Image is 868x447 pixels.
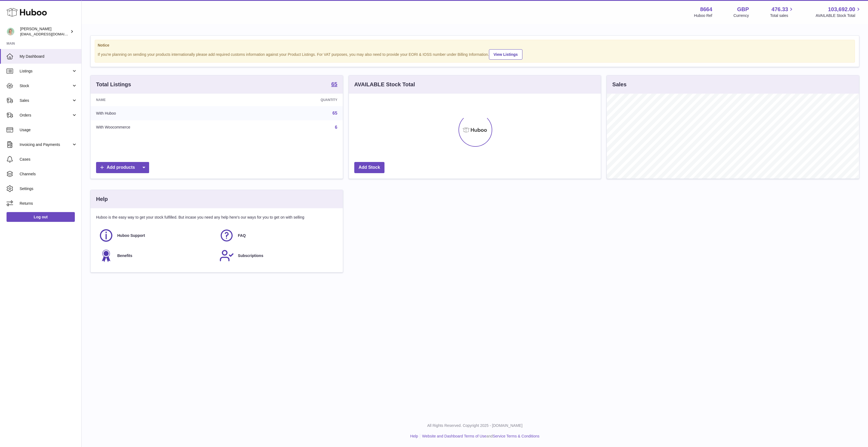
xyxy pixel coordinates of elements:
[354,162,384,173] a: Add Stock
[98,48,852,60] div: If you're planning on sending your products internationally please add required customs informati...
[99,228,214,243] a: Huboo Support
[770,13,794,18] span: Total sales
[117,253,132,258] span: Benefits
[247,94,343,106] th: Quantity
[238,253,263,258] span: Subscriptions
[20,142,72,147] span: Invoicing and Payments
[20,32,80,36] span: [EMAIL_ADDRESS][DOMAIN_NAME]
[20,186,77,191] span: Settings
[20,113,72,118] span: Orders
[700,6,712,13] strong: 8664
[20,172,77,177] span: Channels
[20,157,77,162] span: Cases
[734,13,749,18] div: Currency
[770,6,794,18] a: 476.33 Total sales
[86,423,864,428] p: All Rights Reserved. Copyright 2025 - [DOMAIN_NAME]
[7,27,15,36] img: internalAdmin-8664@internal.huboo.com
[420,434,539,439] li: and
[20,127,77,133] span: Usage
[20,54,77,59] span: My Dashboard
[91,120,247,134] td: With Woocommerce
[91,106,247,120] td: With Huboo
[335,125,337,130] a: 6
[737,6,749,13] strong: GBP
[117,233,145,238] span: Huboo Support
[694,13,712,18] div: Huboo Ref
[422,434,486,438] a: Website and Dashboard Terms of Use
[20,98,72,103] span: Sales
[815,13,861,18] span: AVAILABLE Stock Total
[219,248,334,263] a: Subscriptions
[96,81,131,88] h3: Total Listings
[331,81,337,87] strong: 65
[20,26,69,37] div: [PERSON_NAME]
[219,228,334,243] a: FAQ
[20,69,72,74] span: Listings
[828,6,855,13] span: 103,692.00
[96,215,337,220] p: Huboo is the easy way to get your stock fulfilled. But incase you need any help here's our ways f...
[7,212,75,222] a: Log out
[354,81,415,88] h3: AVAILABLE Stock Total
[20,83,72,88] span: Stock
[98,43,852,48] strong: Notice
[493,434,540,438] a: Service Terms & Conditions
[238,233,246,238] span: FAQ
[815,6,861,18] a: 103,692.00 AVAILABLE Stock Total
[331,81,337,88] a: 65
[99,248,214,263] a: Benefits
[771,6,788,13] span: 476.33
[96,162,149,173] a: Add products
[489,49,522,60] a: View Listings
[20,201,77,206] span: Returns
[333,111,337,115] a: 65
[91,94,247,106] th: Name
[612,81,626,88] h3: Sales
[96,195,108,203] h3: Help
[410,434,418,438] a: Help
